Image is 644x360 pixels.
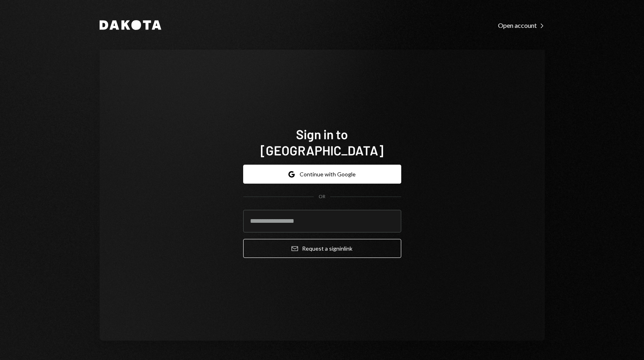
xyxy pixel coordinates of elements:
[498,21,545,29] a: Open account
[243,126,401,158] h1: Sign in to [GEOGRAPHIC_DATA]
[319,193,325,200] div: OR
[498,21,545,29] div: Open account
[243,239,401,258] button: Request a signinlink
[243,165,401,184] button: Continue with Google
